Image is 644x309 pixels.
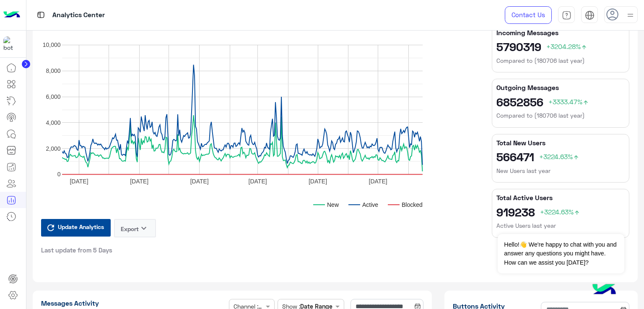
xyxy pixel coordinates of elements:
text: [DATE] [70,178,88,184]
span: Hello!👋 We're happy to chat with you and answer any questions you might have. How can we assist y... [498,234,624,273]
span: +3224.63% [539,152,579,160]
h6: New Users last year [496,167,625,175]
text: 0 [57,171,60,178]
span: Last update from 5 Days [41,246,112,254]
img: tab [585,10,595,20]
a: tab [558,6,575,24]
span: +3204.28% [546,42,587,50]
h5: Total New Users [496,139,625,147]
text: [DATE] [190,178,208,184]
text: 10,000 [42,41,60,48]
h6: Compared to (180706 last year) [496,111,625,120]
img: tab [562,10,571,20]
h2: 566471 [496,150,625,163]
img: 1403182699927242 [3,36,18,51]
span: +3333.47% [548,98,589,106]
span: Update Analytics [56,221,106,232]
img: tab [36,10,46,20]
img: hulul-logo.png [589,276,619,305]
h2: 5790319 [496,40,625,53]
h5: Incoming Messages [496,28,625,37]
text: [DATE] [369,178,387,184]
span: +3224.63% [540,208,580,216]
h2: 919238 [496,205,625,219]
h5: Total Active Users [496,193,625,202]
text: Active [362,201,378,208]
text: 6,000 [46,93,60,100]
img: Logo [3,6,20,24]
a: Contact Us [505,6,552,24]
text: [DATE] [130,178,148,184]
h6: Active Users last year [496,221,625,230]
text: 8,000 [46,67,60,74]
svg: A chart. [41,24,477,225]
text: Blocked [402,201,423,208]
p: Analytics Center [52,10,105,21]
text: 2,000 [46,145,60,152]
text: [DATE] [308,178,327,184]
h5: Outgoing Messages [496,83,625,92]
h2: 6852856 [496,95,625,108]
i: keyboard_arrow_down [139,223,149,233]
text: [DATE] [248,178,267,184]
text: 4,000 [46,119,60,126]
button: Update Analytics [41,219,111,237]
button: Exportkeyboard_arrow_down [114,219,156,237]
img: profile [625,10,636,21]
h6: Compared to (180706 last year) [496,57,625,65]
h1: Messages Activity [41,299,226,307]
text: New [327,201,339,208]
